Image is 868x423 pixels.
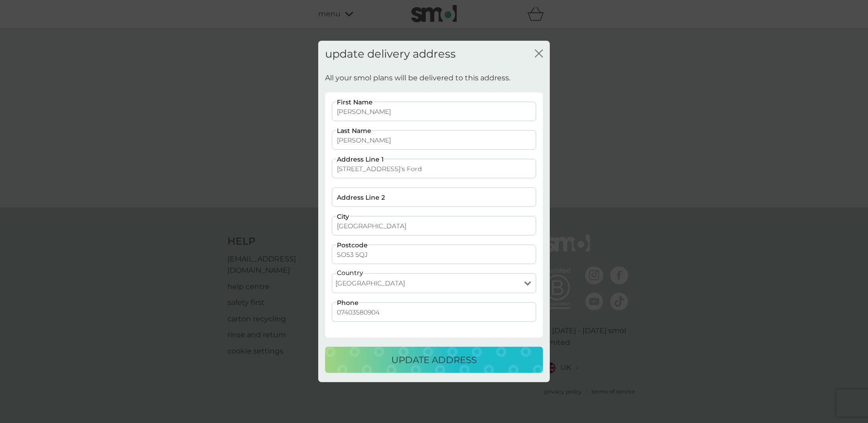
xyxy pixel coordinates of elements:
button: close [535,49,543,59]
p: update address [391,353,477,367]
p: All your smol plans will be delivered to this address. [325,72,510,84]
button: update address [325,347,543,373]
h2: update delivery address [325,48,456,61]
label: Country [337,269,363,275]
